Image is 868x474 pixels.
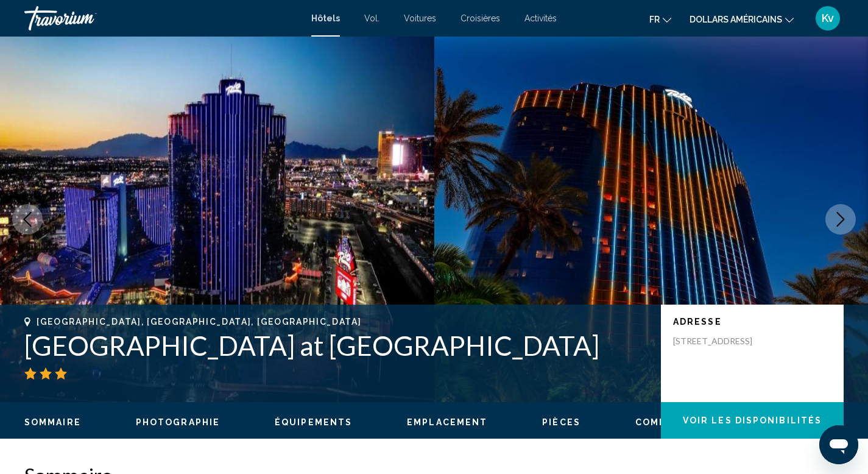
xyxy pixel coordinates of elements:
button: Commentaires [635,417,721,428]
span: Sommaire [24,417,81,427]
span: Voir les disponibilités [683,416,822,426]
button: Changer de devise [690,10,794,28]
a: Voitures [404,13,436,23]
font: Kv [822,12,834,24]
button: Changer de langue [649,10,671,28]
button: Pièces [542,417,580,428]
span: Emplacement [407,417,487,427]
button: Sommaire [24,417,81,428]
button: Emplacement [407,417,487,428]
button: Équipements [275,417,352,428]
button: Next image [825,204,856,235]
span: Équipements [275,417,352,427]
span: Photographie [136,417,220,427]
span: Commentaires [635,417,721,427]
iframe: Bouton de lancement de la fenêtre de messagerie [819,425,858,464]
a: Travorium [24,6,299,30]
h1: [GEOGRAPHIC_DATA] at [GEOGRAPHIC_DATA] [24,330,649,361]
a: Croisières [460,13,500,23]
span: [GEOGRAPHIC_DATA], [GEOGRAPHIC_DATA], [GEOGRAPHIC_DATA] [37,317,361,327]
a: Activités [524,13,557,23]
font: fr [649,15,660,24]
button: Voir les disponibilités [661,402,844,439]
p: Adresse [673,317,831,327]
p: [STREET_ADDRESS] [673,336,771,347]
span: Pièces [542,417,580,427]
button: Previous image [12,204,43,235]
a: Vol. [364,13,379,23]
font: dollars américains [690,15,782,24]
a: Hôtels [311,13,340,23]
button: Menu utilisateur [812,5,844,31]
button: Photographie [136,417,220,428]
